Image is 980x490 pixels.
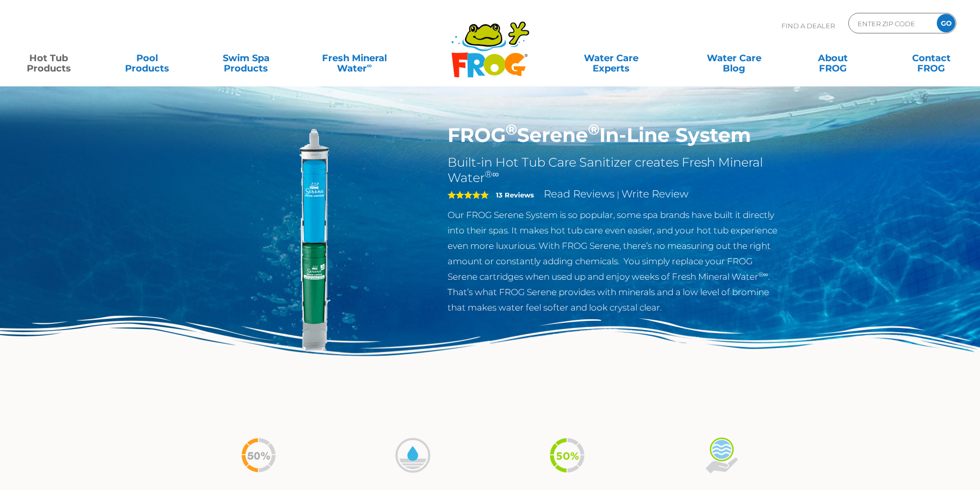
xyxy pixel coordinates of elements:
strong: 13 Reviews [496,191,534,199]
h2: Built-in Hot Tub Care Sanitizer creates Fresh Mineral Water [448,155,783,186]
input: GO [937,14,955,32]
a: Water CareExperts [549,48,673,68]
p: Our FROG Serene System is so popular, some spa brands have built it directly into their spas. It ... [448,207,783,315]
a: ContactFROG [893,48,970,68]
a: AboutFROG [794,48,871,68]
a: Swim SpaProducts [208,48,284,68]
a: Write Review [621,188,688,200]
h1: FROG Serene In-Line System [448,123,783,147]
img: icon-bromine-disolves [394,436,432,475]
sup: ®∞ [758,270,768,278]
p: Find A Dealer [781,13,835,39]
a: PoolProducts [109,48,186,68]
a: Fresh MineralWater∞ [306,48,402,68]
sup: ® [588,120,599,138]
sup: ®∞ [485,169,499,180]
img: serene-inline.png [197,123,433,359]
span: 5 [448,191,489,199]
a: Water CareBlog [696,48,772,68]
sup: ® [506,120,517,138]
img: icon-soft-feeling [702,436,741,475]
a: Read Reviews [544,188,615,200]
a: Hot TubProducts [10,48,87,68]
input: Zip Code Form [857,16,926,31]
sup: ∞ [367,61,372,69]
span: | [617,190,619,199]
img: icon-50percent-less-v2 [548,436,586,475]
img: icon-50percent-less [239,436,278,475]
